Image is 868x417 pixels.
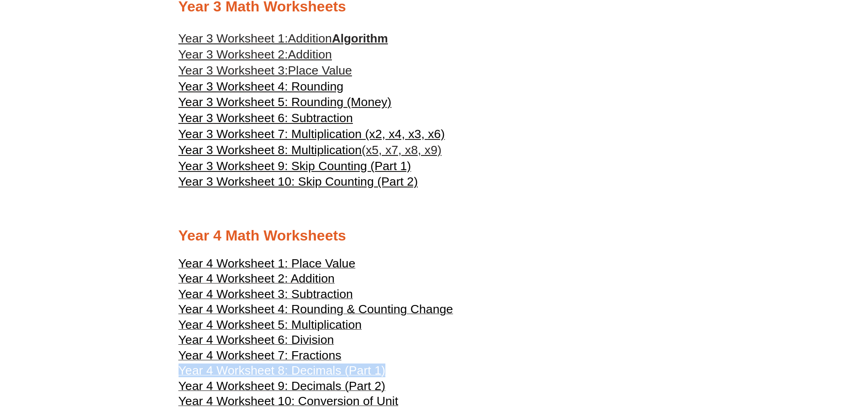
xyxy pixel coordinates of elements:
[179,353,342,362] a: Year 4 Worksheet 7: Fractions
[179,159,411,173] span: Year 3 Worksheet 9: Skip Counting (Part 1)
[179,94,392,110] a: Year 3 Worksheet 5: Rounding (Money)
[288,32,332,45] span: Addition
[179,394,399,408] span: Year 4 Worksheet 10: Conversion of Unit
[179,368,385,377] a: Year 4 Worksheet 8: Decimals (Part 1)
[179,272,335,285] span: Year 4 Worksheet 2: Addition
[179,302,453,316] span: Year 4 Worksheet 4: Rounding & Counting Change
[179,110,353,126] a: Year 3 Worksheet 6: Subtraction
[179,318,362,331] span: Year 4 Worksheet 5: Multiplication
[179,333,334,347] span: Year 4 Worksheet 6: Division
[179,63,352,79] a: Year 3 Worksheet 3:Place Value
[179,158,411,174] a: Year 3 Worksheet 9: Skip Counting (Part 1)
[716,314,868,417] iframe: Chat Widget
[179,64,288,77] span: Year 3 Worksheet 3:
[179,32,288,45] span: Year 3 Worksheet 1:
[179,364,385,377] span: Year 4 Worksheet 8: Decimals (Part 1)
[179,174,418,190] a: Year 3 Worksheet 10: Skip Counting (Part 2)
[179,80,344,93] span: Year 3 Worksheet 4: Rounding
[179,79,344,95] a: Year 3 Worksheet 4: Rounding
[179,398,399,407] a: Year 4 Worksheet 10: Conversion of Unit
[179,287,353,301] span: Year 4 Worksheet 3: Subtraction
[179,226,690,246] h2: Year 4 Math Worksheets
[288,64,352,77] span: Place Value
[179,276,335,285] a: Year 4 Worksheet 2: Addition
[179,322,362,331] a: Year 4 Worksheet 5: Multiplication
[362,143,442,157] span: (x5, x7, x8, x9)
[179,306,453,315] a: Year 4 Worksheet 4: Rounding & Counting Change
[179,127,445,141] span: Year 3 Worksheet 7: Multiplication (x2, x4, x3, x6)
[179,261,356,270] a: Year 4 Worksheet 1: Place Value
[179,126,445,142] a: Year 3 Worksheet 7: Multiplication (x2, x4, x3, x6)
[179,383,385,392] a: Year 4 Worksheet 9: Decimals (Part 2)
[179,337,334,346] a: Year 4 Worksheet 6: Division
[179,48,288,61] span: Year 3 Worksheet 2:
[179,348,342,362] span: Year 4 Worksheet 7: Fractions
[288,48,332,61] span: Addition
[179,32,388,45] a: Year 3 Worksheet 1:AdditionAlgorithm
[179,175,418,188] span: Year 3 Worksheet 10: Skip Counting (Part 2)
[179,47,332,63] a: Year 3 Worksheet 2:Addition
[179,379,385,393] span: Year 4 Worksheet 9: Decimals (Part 2)
[179,291,353,300] a: Year 4 Worksheet 3: Subtraction
[179,142,442,158] a: Year 3 Worksheet 8: Multiplication(x5, x7, x8, x9)
[179,143,362,157] span: Year 3 Worksheet 8: Multiplication
[179,257,356,270] span: Year 4 Worksheet 1: Place Value
[179,95,392,109] span: Year 3 Worksheet 5: Rounding (Money)
[179,111,353,125] span: Year 3 Worksheet 6: Subtraction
